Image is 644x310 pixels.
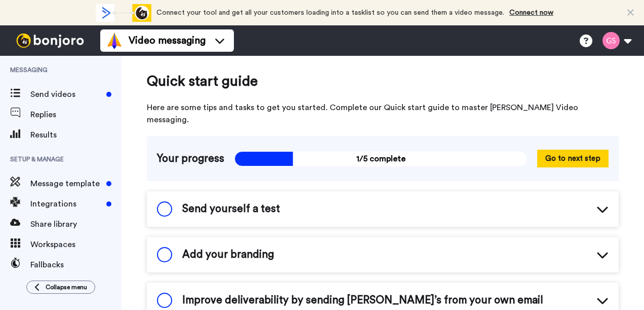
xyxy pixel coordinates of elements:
[147,71,619,91] span: Quick start guide
[106,32,123,49] img: vm-color.svg
[30,129,122,141] span: Results
[234,151,527,166] span: 1/5 complete
[96,4,151,22] div: animation
[509,9,553,16] a: Connect now
[46,283,87,291] span: Collapse menu
[537,150,609,167] button: Go to next step
[30,178,102,190] span: Message template
[30,259,122,271] span: Fallbacks
[156,9,504,16] span: Connect your tool and get all your customers loading into a tasklist so you can send them a video...
[12,33,88,48] img: bj-logo-header-white.svg
[182,201,280,217] span: Send yourself a test
[147,101,619,126] span: Here are some tips and tasks to get you started. Complete our Quick start guide to master [PERSON...
[182,293,543,308] span: Improve deliverability by sending [PERSON_NAME]’s from your own email
[30,198,102,210] span: Integrations
[129,33,206,48] span: Video messaging
[30,218,122,230] span: Share library
[182,247,274,262] span: Add your branding
[30,238,122,251] span: Workspaces
[30,109,122,121] span: Replies
[157,151,224,166] span: Your progress
[26,281,95,294] button: Collapse menu
[30,88,102,100] span: Send videos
